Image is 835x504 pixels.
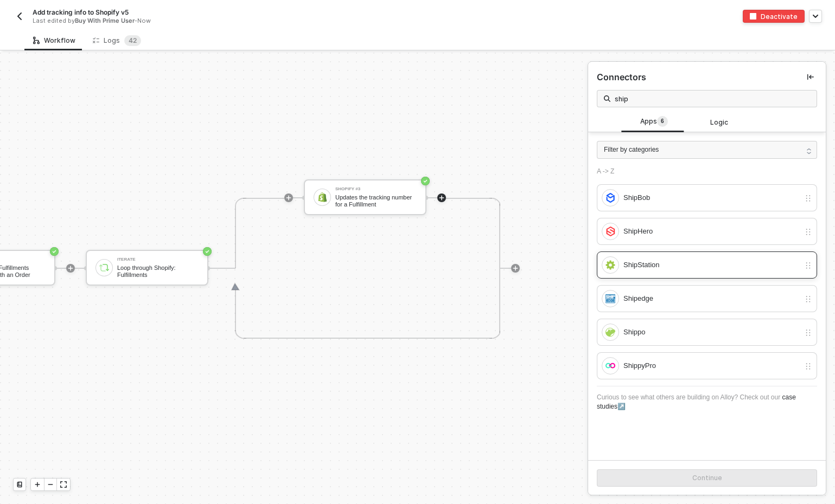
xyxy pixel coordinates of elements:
[623,293,800,305] div: Shipedge
[657,116,668,127] sup: 6
[421,177,430,185] span: icon-success-page
[33,17,393,25] div: Last edited by - Now
[335,187,417,191] div: Shopify #3
[743,10,805,23] button: deactivateDeactivate
[597,469,817,487] button: Continue
[33,8,129,17] span: Add tracking info to Shopify v5
[804,261,812,270] img: drag
[604,145,659,155] span: Filter by categories
[285,195,292,201] span: icon-play
[117,257,199,262] div: Iterate
[317,192,327,202] img: icon
[50,247,59,256] span: icon-success-page
[597,386,817,418] div: Curious to see what others are building on Alloy? Check out our
[605,227,615,236] img: integration-icon
[804,362,812,371] img: drag
[203,247,212,256] span: icon-success-page
[15,12,24,21] img: back
[597,393,796,410] a: case studies↗
[133,36,137,44] span: 2
[605,327,615,337] img: integration-icon
[710,117,728,127] span: Logic
[804,194,812,203] img: drag
[33,36,75,45] div: Workflow
[124,35,141,46] sup: 42
[60,481,67,488] span: icon-expand
[623,360,800,372] div: ShippyPro
[75,17,135,24] span: Buy With Prime User
[99,263,109,273] img: icon
[604,95,610,102] img: search
[623,259,800,271] div: ShipStation
[597,167,817,176] div: A -> Z
[605,193,615,203] img: integration-icon
[807,74,814,80] span: icon-collapse-left
[750,13,756,20] img: deactivate
[34,481,41,488] span: icon-play
[615,93,810,105] input: Search all blocks
[67,265,74,272] span: icon-play
[605,361,615,371] img: integration-icon
[640,116,668,128] span: Apps
[438,195,445,201] span: icon-play
[117,264,199,278] div: Loop through Shopify: Fulfillments
[335,194,417,208] div: Updates the tracking number for a Fulfillment
[661,117,664,126] span: 6
[623,192,800,204] div: ShipBob
[804,295,812,303] img: drag
[129,36,133,44] span: 4
[623,225,800,237] div: ShipHero
[605,294,615,303] img: integration-icon
[623,326,800,338] div: Shippo
[93,35,141,46] div: Logs
[47,481,54,488] span: icon-minus
[761,12,798,21] div: Deactivate
[512,265,519,272] span: icon-play
[804,328,812,337] img: drag
[804,228,812,236] img: drag
[597,72,646,83] div: Connectors
[605,260,615,270] img: integration-icon
[13,10,26,23] button: back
